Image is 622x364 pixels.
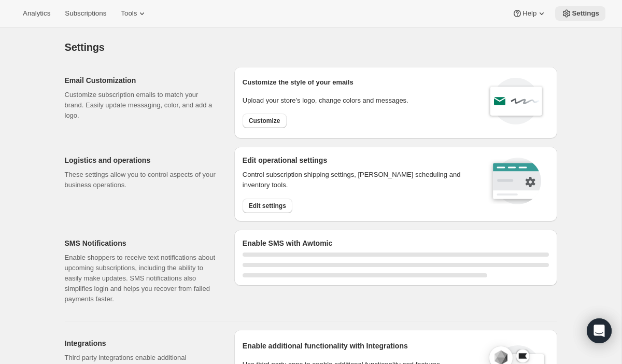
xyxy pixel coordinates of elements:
[121,9,137,18] span: Tools
[506,6,553,21] button: Help
[243,170,474,190] p: Control subscription shipping settings, [PERSON_NAME] scheduling and inventory tools.
[243,155,474,165] h2: Edit operational settings
[587,318,612,343] div: Open Intercom Messenger
[65,41,105,53] span: Settings
[17,6,56,21] button: Analytics
[572,9,599,18] span: Settings
[65,338,218,348] h2: Integrations
[59,6,112,21] button: Subscriptions
[65,155,218,165] h2: Logistics and operations
[23,9,50,18] span: Analytics
[65,75,218,86] h2: Email Customization
[243,341,479,351] h2: Enable additional functionality with Integrations
[249,117,280,125] span: Customize
[249,202,286,210] span: Edit settings
[243,238,549,248] h2: Enable SMS with Awtomic
[65,170,218,190] p: These settings allow you to control aspects of your business operations.
[522,9,536,18] span: Help
[243,199,292,213] button: Edit settings
[243,95,408,106] p: Upload your store’s logo, change colors and messages.
[243,77,354,88] p: Customize the style of your emails
[555,6,605,21] button: Settings
[65,90,218,121] p: Customize subscription emails to match your brand. Easily update messaging, color, and add a logo.
[243,114,287,128] button: Customize
[115,6,153,21] button: Tools
[65,238,218,248] h2: SMS Notifications
[65,9,106,18] span: Subscriptions
[65,253,218,304] p: Enable shoppers to receive text notifications about upcoming subscriptions, including the ability...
